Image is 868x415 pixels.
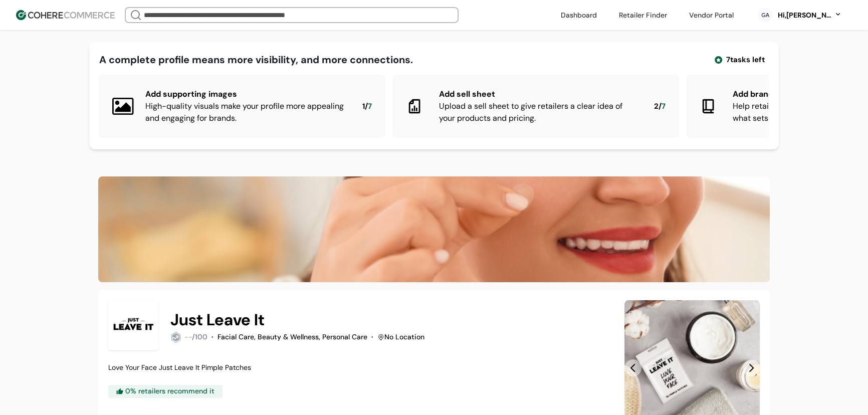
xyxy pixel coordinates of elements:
div: Upload a sell sheet to give retailers a clear idea of your products and pricing. [439,100,638,124]
span: 7 tasks left [726,54,765,66]
img: Brand Photo [108,300,158,350]
span: 2 [654,101,659,112]
span: · [211,332,213,341]
div: 0 % retailers recommend it [108,385,223,398]
span: /100 [192,332,207,341]
span: 7 [662,101,666,112]
span: 1 [362,101,365,112]
img: Cohere Logo [16,10,115,20]
span: 7 [368,101,372,112]
span: · [371,332,373,341]
span: / [659,101,662,112]
h2: Just Leave It [170,308,265,332]
img: Brand cover image [98,176,770,282]
div: High-quality visuals make your profile more appealing and engaging for brands. [145,100,346,124]
div: A complete profile means more visibility, and more connections. [99,52,413,67]
span: Love Your Face Just Leave It Pimple Patches [108,363,251,372]
div: Add supporting images [145,88,346,100]
button: Hi,[PERSON_NAME] [777,10,842,21]
div: No Location [384,332,424,342]
button: Next Slide [743,359,760,376]
div: Add sell sheet [439,88,638,100]
div: Hi, [PERSON_NAME] [777,10,832,21]
button: Previous Slide [624,359,641,376]
span: -- [184,332,192,341]
span: / [365,101,368,112]
span: Facial Care, Beauty & Wellness, Personal Care [218,332,367,341]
